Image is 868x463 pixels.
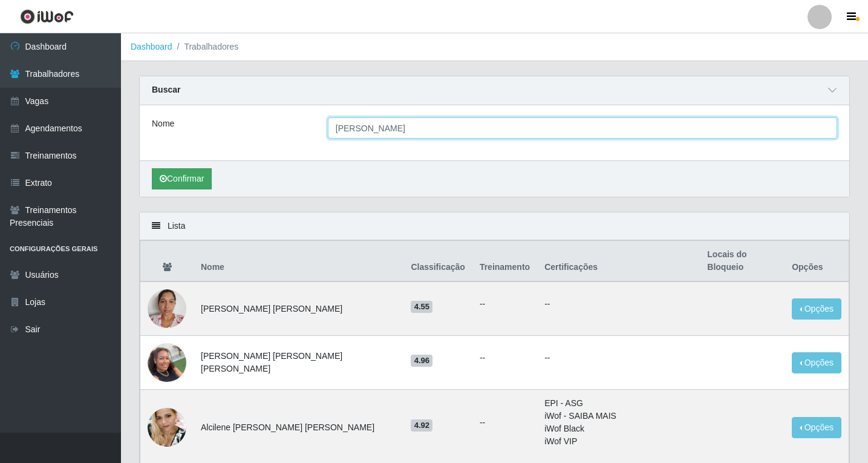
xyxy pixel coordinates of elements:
a: Dashboard [131,42,172,51]
span: 4.96 [411,355,432,367]
th: Nome [194,241,403,282]
p: -- [544,352,693,364]
span: 4.92 [411,419,432,432]
label: Nome [152,117,174,130]
img: CoreUI Logo [20,9,74,24]
li: EPI - ASG [544,397,693,410]
th: Opções [785,241,849,282]
img: 1748984234309.jpeg [148,337,186,388]
img: 1729892511965.jpeg [148,401,186,454]
nav: breadcrumb [121,33,868,61]
li: Trabalhadores [172,41,239,53]
li: iWof Black [544,422,693,435]
button: Opções [792,417,841,438]
th: Classificação [403,241,472,282]
td: [PERSON_NAME] [PERSON_NAME] [194,281,403,336]
td: [PERSON_NAME] [PERSON_NAME] [PERSON_NAME] [194,336,403,390]
input: Digite o Nome... [328,117,837,139]
button: Opções [792,352,841,373]
ul: -- [480,416,530,429]
th: Treinamento [472,241,537,282]
button: Opções [792,298,841,320]
strong: Buscar [152,85,180,94]
ul: -- [480,298,530,310]
div: Lista [140,212,849,240]
li: iWof - SAIBA MAIS [544,410,693,422]
ul: -- [480,352,530,364]
li: iWof VIP [544,435,693,448]
span: 4.55 [411,301,432,313]
th: Locais do Bloqueio [700,241,785,282]
p: -- [544,298,693,310]
th: Certificações [537,241,700,282]
img: 1739208985029.jpeg [148,283,186,334]
button: Confirmar [152,168,212,189]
